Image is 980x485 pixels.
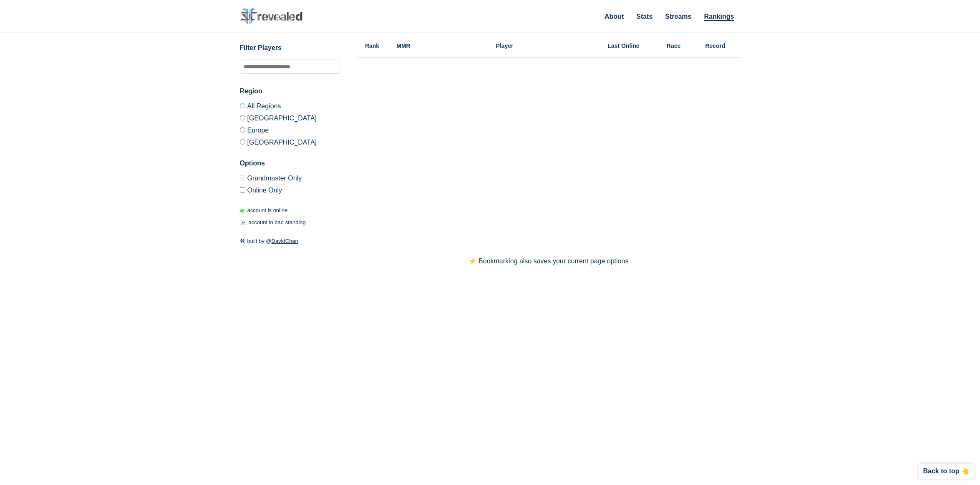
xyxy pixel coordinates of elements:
input: All Regions [240,103,245,108]
label: Only show accounts currently laddering [240,184,340,194]
h6: Rank [357,43,388,49]
h6: MMR [388,43,419,49]
h3: Region [240,86,340,96]
h6: Last Online [590,43,657,49]
label: Only Show accounts currently in Grandmaster [240,175,340,184]
span: 🛠 [240,238,245,244]
p: account is online [240,206,288,215]
a: Stats [636,13,652,20]
span: ◉ [240,207,244,213]
h3: Filter Players [240,43,340,53]
a: Streams [665,13,691,20]
label: All Regions [240,103,340,112]
span: ☠️ [240,219,247,225]
h6: Race [657,43,690,49]
h6: Player [419,43,590,49]
input: [GEOGRAPHIC_DATA] [240,115,245,120]
a: About [605,13,624,20]
a: DavidChan [272,238,298,244]
h6: Record [690,43,741,49]
h3: Options [240,158,340,168]
label: [GEOGRAPHIC_DATA] [240,136,340,146]
img: SC2 Revealed [240,8,302,25]
p: account in bad standing [240,218,306,227]
p: ⚡️ Bookmarking also saves your current page options [452,256,645,266]
p: built by @ [240,237,340,245]
label: Europe [240,124,340,136]
input: Online Only [240,187,245,192]
label: [GEOGRAPHIC_DATA] [240,112,340,124]
input: Europe [240,127,245,132]
input: [GEOGRAPHIC_DATA] [240,139,245,145]
a: Rankings [704,13,734,21]
p: Back to top 👆 [923,468,970,475]
input: Grandmaster Only [240,175,245,180]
